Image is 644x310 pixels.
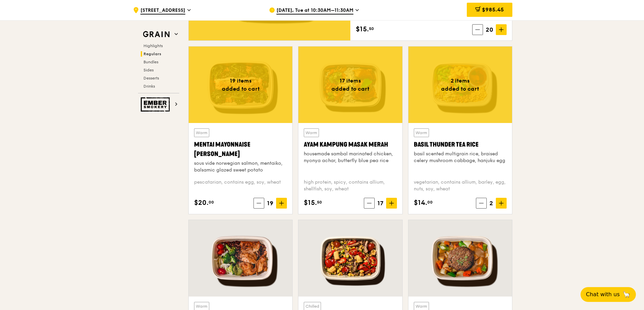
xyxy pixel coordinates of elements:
span: $20. [194,198,209,208]
span: 20 [483,25,496,34]
span: 19 [264,198,276,208]
span: Chat with us [586,290,620,299]
div: vegetarian, contains allium, barley, egg, nuts, soy, wheat [414,179,507,192]
span: $15. [356,24,369,34]
span: $14. [414,198,427,208]
span: [STREET_ADDRESS] [140,7,185,14]
button: Chat with us🦙 [581,287,636,302]
div: Mentai Mayonnaise [PERSON_NAME] [194,140,287,159]
span: 00 [427,199,433,205]
span: Sides [143,68,154,72]
div: housemade sambal marinated chicken, nyonya achar, butterfly blue pea rice [304,151,397,164]
span: 🦙 [622,290,630,299]
div: Warm [304,128,319,137]
span: $985.45 [482,6,504,13]
span: [DATE], Tue at 10:30AM–11:30AM [276,7,353,14]
div: pescatarian, contains egg, soy, wheat [194,179,287,192]
span: 00 [209,199,214,205]
span: 50 [369,26,374,31]
span: $15. [304,198,317,208]
div: Warm [414,128,429,137]
div: sous vide norwegian salmon, mentaiko, balsamic glazed sweet potato [194,160,287,174]
span: Drinks [143,84,155,89]
div: Basil Thunder Tea Rice [414,140,507,149]
span: Desserts [143,76,159,81]
span: Regulars [143,52,161,56]
span: Highlights [143,43,163,48]
div: basil scented multigrain rice, braised celery mushroom cabbage, hanjuku egg [414,151,507,164]
span: Bundles [143,60,158,64]
span: 17 [375,198,386,208]
img: Ember Smokery web logo [141,97,172,112]
span: 50 [317,199,322,205]
div: high protein, spicy, contains allium, shellfish, soy, wheat [304,179,397,192]
div: Warm [194,128,209,137]
div: Ayam Kampung Masak Merah [304,140,397,149]
span: 2 [487,198,496,208]
img: Grain web logo [141,28,172,40]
